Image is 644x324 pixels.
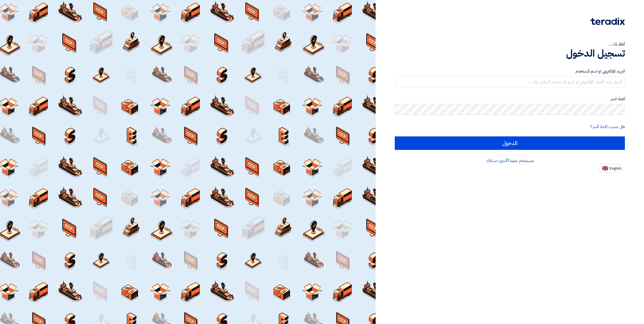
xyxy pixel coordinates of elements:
button: English [599,164,623,173]
input: الدخول [395,136,625,150]
label: البريد الإلكتروني او اسم المستخدم [395,68,625,74]
div: مستخدم جديد؟ [395,157,625,164]
div: أهلا بك ... [395,41,625,47]
h1: تسجيل الدخول [395,47,625,59]
label: كلمة السر [395,96,625,102]
input: أدخل بريد العمل الإلكتروني او اسم المستخدم الخاص بك ... [395,77,625,87]
a: هل نسيت كلمة السر؟ [590,123,625,130]
a: أنشئ حسابك [486,157,507,164]
img: Teradix logo [590,18,625,25]
span: English [610,167,621,170]
img: en-US.png [602,166,608,170]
